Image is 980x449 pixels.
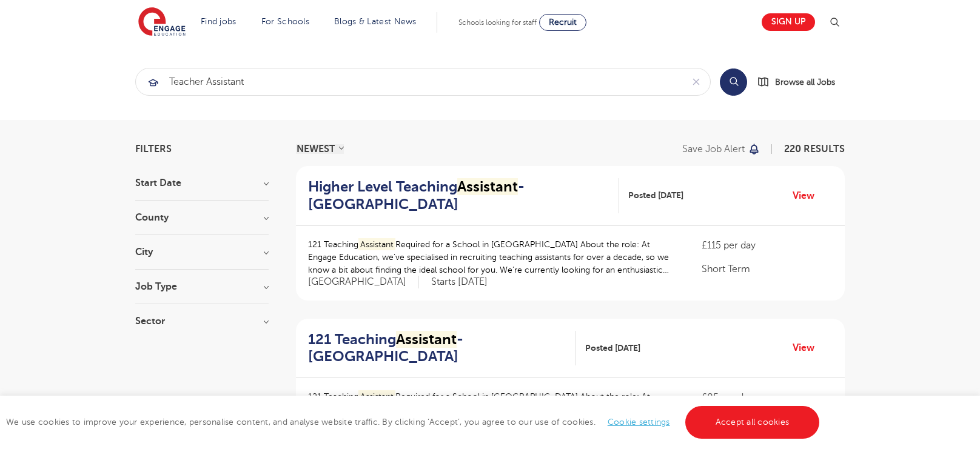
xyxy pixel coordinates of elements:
[308,390,677,428] p: 121 Teaching Required for a School in [GEOGRAPHIC_DATA] About the role: At Engage Education, we’v...
[358,238,395,251] mark: Assistant
[358,390,395,403] mark: Assistant
[308,331,576,366] a: 121 TeachingAssistant- [GEOGRAPHIC_DATA]
[458,18,537,27] span: Schools looking for staff
[702,262,833,276] p: Short Term
[431,276,488,288] p: Starts [DATE]
[308,331,566,366] h2: 121 Teaching - [GEOGRAPHIC_DATA]
[608,417,670,427] a: Cookie settings
[138,7,186,38] img: Engage Education
[308,276,419,288] span: [GEOGRAPHIC_DATA]
[135,178,269,188] h3: Start Date
[135,282,269,291] h3: Job Type
[135,247,269,257] h3: City
[135,68,711,96] div: Submit
[308,178,619,213] a: Higher Level TeachingAssistant- [GEOGRAPHIC_DATA]
[762,13,815,31] a: Sign up
[702,238,833,253] p: £115 per day
[6,417,822,427] span: We use cookies to improve your experience, personalise content, and analyse website traffic. By c...
[549,18,577,27] span: Recruit
[396,331,457,348] mark: Assistant
[682,144,745,154] p: Save job alert
[702,390,833,405] p: £85 per day
[784,144,845,155] span: 220 RESULTS
[757,75,845,89] a: Browse all Jobs
[261,17,309,26] a: For Schools
[539,14,586,31] a: Recruit
[135,316,269,326] h3: Sector
[334,17,417,26] a: Blogs & Latest News
[628,189,683,202] span: Posted [DATE]
[136,68,682,95] input: Submit
[720,68,747,96] button: Search
[457,178,518,195] mark: Assistant
[135,144,172,154] span: Filters
[685,406,820,439] a: Accept all cookies
[308,178,609,213] h2: Higher Level Teaching - [GEOGRAPHIC_DATA]
[793,188,824,204] a: View
[308,238,677,276] p: 121 Teaching Required for a School in [GEOGRAPHIC_DATA] About the role: At Engage Education, we’v...
[585,342,640,354] span: Posted [DATE]
[135,213,269,222] h3: County
[682,68,710,95] button: Clear
[201,17,237,26] a: Find jobs
[793,340,824,356] a: View
[682,144,760,154] button: Save job alert
[775,75,835,89] span: Browse all Jobs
